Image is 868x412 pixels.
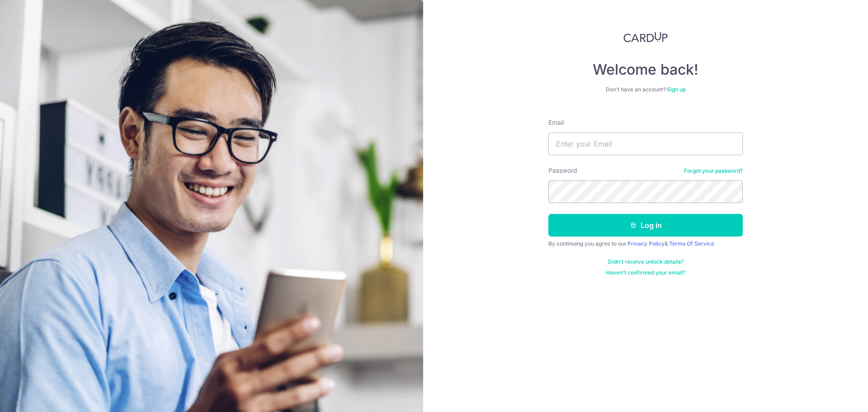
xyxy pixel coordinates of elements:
[548,118,564,127] label: Email
[548,133,743,155] input: Enter your Email
[548,166,577,175] label: Password
[548,86,743,93] div: Don’t have an account?
[548,214,743,237] button: Log in
[669,240,714,247] a: Terms Of Service
[606,269,685,276] a: Haven't confirmed your email?
[548,240,743,247] div: By continuing you agree to our &
[608,258,684,265] a: Didn't receive unlock details?
[684,167,743,175] a: Forgot your password?
[627,240,665,247] a: Privacy Policy
[548,61,743,79] h4: Welcome back!
[623,32,668,43] img: CardUp Logo
[667,86,686,93] a: Sign up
